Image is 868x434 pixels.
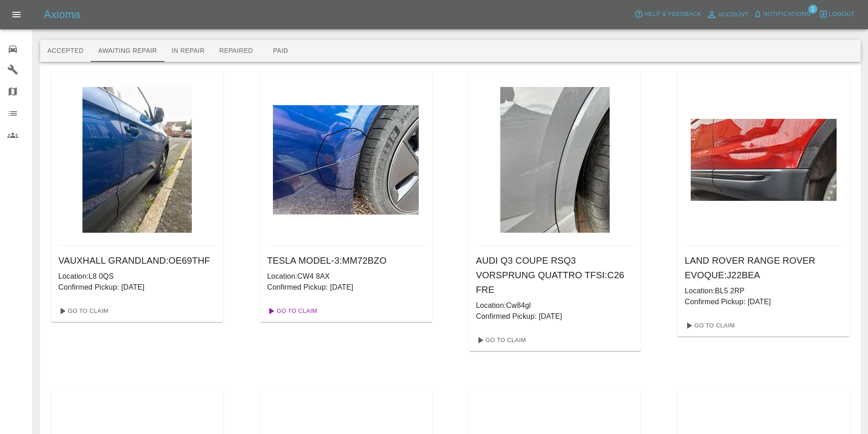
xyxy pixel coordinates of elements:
[685,296,842,307] p: Confirmed Pickup: [DATE]
[685,253,842,282] h6: LAND ROVER RANGE ROVER EVOQUE : J22BEA
[5,4,27,26] button: Open drawer
[476,300,634,311] p: Location: Cw84gl
[55,304,111,318] a: Go To Claim
[763,9,811,20] span: Notifications
[681,318,737,333] a: Go To Claim
[58,282,216,293] p: Confirmed Pickup: [DATE]
[212,40,260,62] button: Repaired
[263,304,319,318] a: Go To Claim
[40,40,91,62] button: Accepted
[58,253,216,268] h6: VAUXHALL GRANDLAND : OE69THF
[267,282,425,293] p: Confirmed Pickup: [DATE]
[704,7,751,22] a: Account
[44,7,80,22] h5: Axioma
[91,40,164,62] button: Awaiting Repair
[58,271,216,282] p: Location: L8 0QS
[808,5,817,14] span: 2
[473,333,529,347] a: Go To Claim
[267,253,425,268] h6: TESLA MODEL-3 : MM72BZO
[829,9,855,20] span: Logout
[164,40,212,62] button: In Repair
[632,7,704,21] button: Help & Feedback
[476,311,634,322] p: Confirmed Pickup: [DATE]
[751,7,813,21] button: Notifications
[260,40,301,62] button: Paid
[718,10,749,20] span: Account
[817,7,857,21] button: Logout
[476,253,634,297] h6: AUDI Q3 COUPE RSQ3 VORSPRUNG QUATTRO TFSI : C26 FRE
[267,271,425,282] p: Location: CW4 8AX
[644,9,701,20] span: Help & Feedback
[685,286,842,296] p: Location: BL5 2RP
